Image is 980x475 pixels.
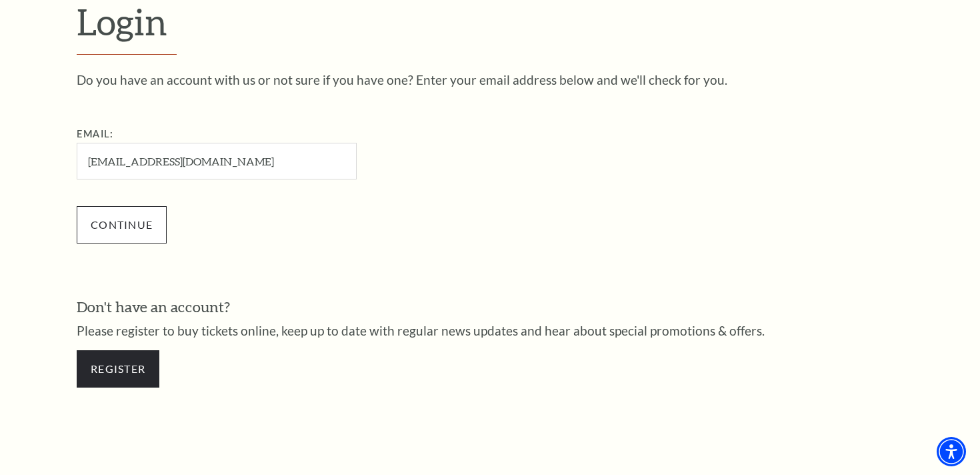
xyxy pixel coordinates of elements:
p: Do you have an account with us or not sure if you have one? Enter your email address below and we... [77,73,903,86]
input: Required [77,143,357,179]
label: Email: [77,128,113,139]
a: Register [77,350,159,388]
p: Please register to buy tickets online, keep up to date with regular news updates and hear about s... [77,324,903,337]
h3: Don't have an account? [77,297,903,318]
input: Submit button [77,206,167,244]
div: Accessibility Menu [937,437,966,466]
